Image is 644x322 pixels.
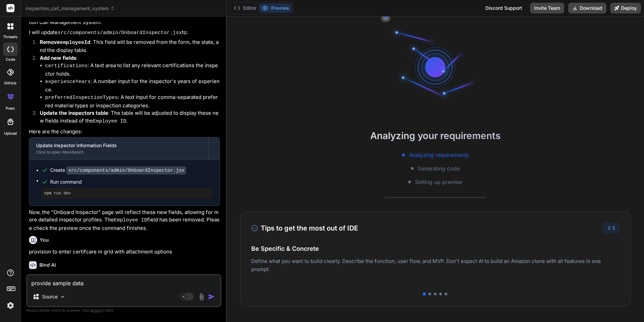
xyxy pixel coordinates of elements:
[45,78,220,93] li: : A number input for the inspector's years of experience.
[66,166,186,175] code: src/components/admin/OnboardInspector.jsx
[612,225,615,231] span: 5
[58,30,182,36] code: src/components/admin/OnboardInspector.jsx
[603,223,619,233] div: /
[481,3,526,14] div: Discord Support
[40,110,108,116] strong: Update the inspectors table
[34,38,220,54] li: : This field will be removed from the form, the state, and the display table.
[34,54,220,110] li: :
[29,128,220,136] p: Here are the changes:
[29,29,220,37] p: I will update to:
[40,39,90,45] strong: Remove
[45,63,88,69] code: certifications
[259,3,292,13] button: Preview
[40,55,76,61] strong: Add new fields
[27,275,220,287] textarea: provide sample data
[6,106,15,111] label: prem
[409,151,469,159] span: Analyzing requirements
[29,209,220,232] p: Now, the "Onboard Inspector" page will reflect these new fields, allowing for more detailed inspe...
[39,262,56,268] h6: Bind AI
[29,248,220,256] p: provision to enter certifcare in grid with attachment options
[4,80,17,86] label: GitHub
[198,293,205,301] img: attachment
[251,223,358,233] h3: Tips to get the most out of IDE
[607,225,609,231] span: 1
[3,34,18,40] label: threads
[6,57,15,62] label: code
[231,3,259,13] button: Editor
[530,3,564,14] button: Invite Team
[44,191,210,196] pre: npm run dev
[29,137,208,160] button: Update Inspector Information FieldsClick to open Workbench
[26,307,221,314] p: Always double-check its answers. Your in Bind
[42,293,58,300] p: Source
[4,131,17,136] label: Upload
[45,62,220,78] li: : A text area to list any relevant certifications the inspector holds.
[29,273,220,296] p: Okay, I understand! You want to enhance the inspector onboarding process by allowing the entry of...
[5,300,16,311] img: settings
[114,217,147,223] code: Employee ID
[50,167,186,174] div: Create
[36,142,202,149] div: Update Inspector Information Fields
[50,179,213,185] span: Run command
[610,3,641,14] button: Deploy
[418,164,460,172] span: Generating code
[45,79,91,85] code: experienceYears
[45,95,118,101] code: preferredInspectionTypes
[251,244,620,253] h4: Be Specific & Concrete
[93,118,126,124] code: Employee ID
[415,178,462,186] span: Setting up preview
[60,40,90,46] code: employeeId
[36,150,202,155] div: Click to open Workbench
[208,293,215,300] img: icon
[26,5,115,12] span: inspection_call_management_system
[568,3,606,14] button: Download
[40,237,49,243] h6: You
[90,308,102,312] span: privacy
[45,93,220,109] li: : A text input for comma-separated preferred material types or inspection categories.
[60,294,65,300] img: Pick Models
[34,109,220,125] li: : The table will be adjusted to display these new fields instead of the .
